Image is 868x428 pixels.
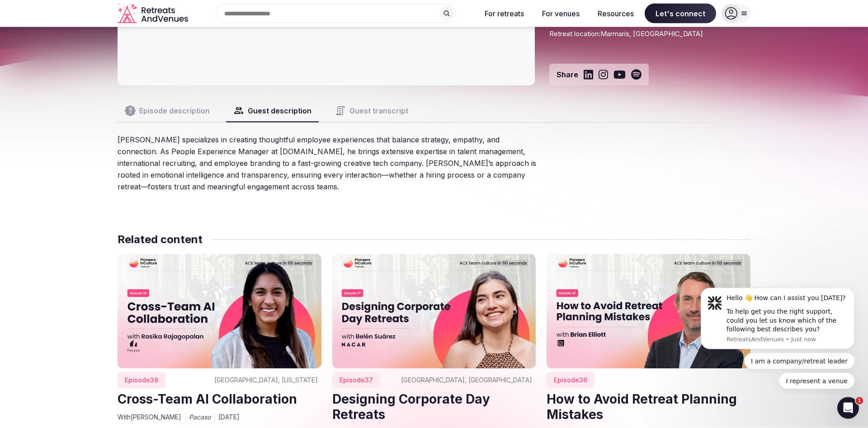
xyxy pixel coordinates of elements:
a: Share on Spotify [631,70,642,80]
button: For venues [535,4,587,24]
span: 1 [856,397,863,404]
span: [DATE] [218,413,240,422]
a: Share on LinkedIn [584,70,593,80]
a: Share on Youtube [613,70,626,80]
a: Cross-Team AI Collaboration [118,392,297,407]
span: Let's connect [645,4,716,24]
button: Resources [590,4,641,24]
span: Pacaso [189,413,211,422]
button: Guest transcript [328,100,415,122]
img: Designing Corporate Day Retreats [332,254,536,369]
h2: Related content [118,233,203,247]
p: Retreat location: Marmaris, [GEOGRAPHIC_DATA] [549,23,703,39]
a: Visit the homepage [118,4,190,24]
span: Share [557,70,578,80]
a: Designing Corporate Day Retreats [332,392,490,423]
span: Episode 37 [332,372,380,389]
a: Share on Instagram [599,70,608,80]
span: With [PERSON_NAME] [118,413,181,422]
svg: Retreats and Venues company logo [118,4,190,24]
span: Episode 36 [547,372,594,389]
button: Episode description [118,100,217,122]
div: [PERSON_NAME] specializes in creating thoughtful employee experiences that balance strategy, empa... [118,134,539,193]
button: For retreats [477,4,531,24]
span: [GEOGRAPHIC_DATA], [GEOGRAPHIC_DATA] [401,376,532,385]
span: [GEOGRAPHIC_DATA], [US_STATE] [214,376,318,385]
a: How to Avoid Retreat Planning Mistakes [547,392,737,423]
img: Cross-Team AI Collaboration [118,254,321,369]
span: Episode 38 [118,372,165,389]
iframe: Intercom live chat [837,397,859,419]
img: How to Avoid Retreat Planning Mistakes [547,254,750,369]
iframe: Intercom notifications message [687,280,868,395]
button: Guest description [226,100,319,122]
